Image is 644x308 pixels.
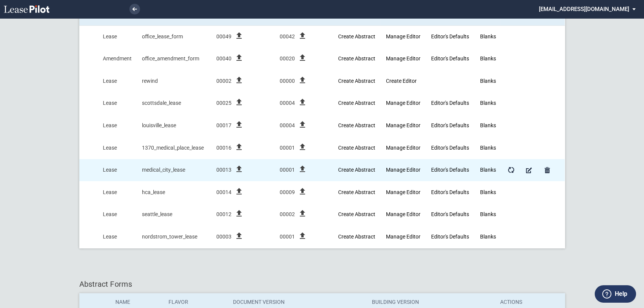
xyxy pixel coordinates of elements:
[280,77,295,85] span: 00000
[298,191,307,197] label: file_upload
[98,204,137,226] td: Lease
[79,137,565,159] tr: Created At: 2025-09-26T16:52:01+05:30; Updated At: 2025-09-26T16:53:30+05:30
[235,80,244,86] label: file_upload
[524,166,534,175] md-icon: Manage Form
[338,167,375,173] a: Create new Abstract
[480,189,496,195] a: Blanks
[137,159,211,182] td: medical_city_lease
[543,166,552,175] md-icon: Delete Form
[431,234,469,240] a: Editor's Defaults
[235,209,244,218] i: file_upload
[98,48,137,70] td: Amendment
[98,70,137,92] td: Lease
[338,211,375,217] a: Create new Abstract
[137,70,211,92] td: rewind
[431,55,469,62] a: Editor's Defaults
[235,169,244,175] label: file_upload
[98,226,137,248] td: Lease
[431,100,469,106] a: Editor's Defaults
[79,181,565,204] tr: Created At: 2025-10-01T12:52:06+05:30; Updated At: 2025-10-01T12:53:12+05:30
[480,167,496,173] a: Blanks
[524,165,534,175] a: Manage Form
[298,35,307,41] label: file_upload
[338,145,375,151] a: Create new Abstract
[216,166,231,174] span: 00013
[235,53,244,62] i: file_upload
[338,100,375,106] a: Create new Abstract
[235,102,244,108] label: file_upload
[98,181,137,204] td: Lease
[79,25,565,48] tr: Created At: 2025-09-26T17:23:34+05:30; Updated At: 2025-09-26T17:25:08+05:30
[137,92,211,115] td: scottsdale_lease
[235,124,244,130] label: file_upload
[386,145,420,151] a: Manage Editor
[137,204,211,226] td: seattle_lease
[280,211,295,218] span: 00002
[137,114,211,137] td: louisville_lease
[298,76,307,85] i: file_upload
[137,181,211,204] td: hca_lease
[505,165,516,175] a: Form Updates
[386,167,420,173] a: Manage Editor
[615,289,627,299] label: Help
[235,164,244,174] i: file_upload
[431,211,469,217] a: Editor's Defaults
[216,100,231,107] span: 00025
[235,98,244,107] i: file_upload
[480,211,496,217] a: Blanks
[480,234,496,240] a: Blanks
[480,145,496,151] a: Blanks
[280,233,295,241] span: 00001
[235,31,244,40] i: file_upload
[298,169,307,175] label: file_upload
[235,76,244,85] i: file_upload
[386,211,420,217] a: Manage Editor
[386,33,420,39] a: Manage Editor
[298,80,307,86] label: file_upload
[280,100,295,107] span: 00004
[298,147,307,153] label: file_upload
[79,204,565,226] tr: Created At: 2025-09-12T17:51:27+05:30; Updated At: 2025-09-17T21:34:34+05:30
[235,142,244,152] i: file_upload
[235,191,244,197] label: file_upload
[298,231,307,240] i: file_upload
[280,122,295,130] span: 00004
[216,233,231,241] span: 00003
[235,35,244,41] label: file_upload
[298,213,307,219] label: file_upload
[338,55,375,62] a: Create new Abstract
[216,33,231,41] span: 00049
[235,235,244,242] label: file_upload
[386,55,420,62] a: Manage Editor
[298,53,307,62] i: file_upload
[542,165,553,175] a: Delete Form
[137,137,211,159] td: 1370_medical_place_lease
[480,122,496,128] a: Blanks
[431,122,469,128] a: Editor's Defaults
[506,166,515,175] md-icon: Form Updates
[298,187,307,196] i: file_upload
[386,100,420,106] a: Manage Editor
[137,48,211,70] td: office_amendment_form
[298,102,307,108] label: file_upload
[298,124,307,130] label: file_upload
[298,98,307,107] i: file_upload
[235,57,244,63] label: file_upload
[595,285,636,303] button: Help
[79,159,565,182] tr: Created At: 2025-10-13T14:25:43+05:30; Updated At: 2025-10-13T14:27:10+05:30
[386,78,417,84] a: Create Editor
[338,78,375,84] a: Create new Abstract
[386,189,420,195] a: Manage Editor
[480,33,496,39] a: Blanks
[98,159,137,182] td: Lease
[338,234,375,240] a: Create new Abstract
[298,120,307,129] i: file_upload
[98,92,137,115] td: Lease
[298,164,307,174] i: file_upload
[235,213,244,219] label: file_upload
[338,33,375,39] a: Create new Abstract
[298,57,307,63] label: file_upload
[137,25,211,48] td: office_lease_form
[431,189,469,195] a: Editor's Defaults
[338,122,375,128] a: Create new Abstract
